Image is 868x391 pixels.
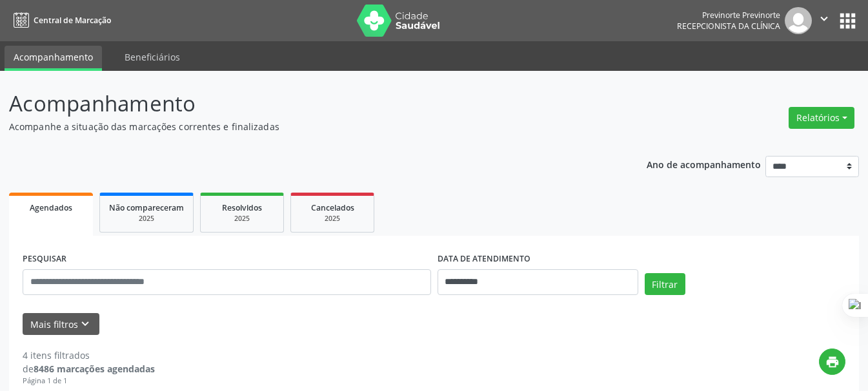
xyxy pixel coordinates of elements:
span: Agendados [30,202,72,213]
img: img [785,7,812,34]
a: Acompanhamento [5,46,102,71]
button: print [819,348,845,375]
label: PESQUISAR [23,249,66,269]
strong: 8486 marcações agendadas [34,363,155,375]
a: Beneficiários [116,46,189,68]
span: Não compareceram [109,202,184,213]
div: Página 1 de 1 [23,376,155,386]
div: 2025 [300,214,365,224]
p: Acompanhe a situação das marcações correntes e finalizadas [9,120,604,133]
label: DATA DE ATENDIMENTO [438,249,530,269]
p: Acompanhamento [9,88,604,120]
i:  [817,12,831,26]
span: Resolvidos [222,202,262,213]
div: de [23,362,155,376]
button: Relatórios [789,107,854,129]
div: 4 itens filtrados [23,348,155,362]
p: Ano de acompanhamento [647,156,761,172]
div: 2025 [109,214,184,224]
i: print [825,355,840,369]
span: Central de Marcação [34,15,111,26]
div: 2025 [210,214,274,224]
button: apps [836,10,859,32]
a: Central de Marcação [9,10,111,31]
div: Previnorte Previnorte [677,10,780,21]
span: Cancelados [311,202,354,213]
span: Recepcionista da clínica [677,21,780,32]
button: Mais filtroskeyboard_arrow_down [23,313,99,336]
button:  [812,7,836,34]
button: Filtrar [645,273,685,295]
i: keyboard_arrow_down [78,317,92,331]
